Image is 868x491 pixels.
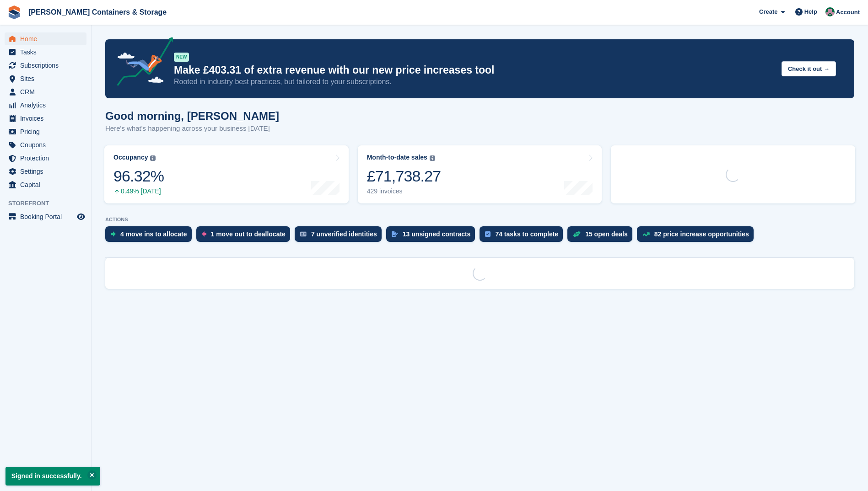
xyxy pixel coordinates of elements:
a: menu [5,165,86,178]
a: menu [5,46,86,59]
img: move_ins_to_allocate_icon-fdf77a2bb77ea45bf5b3d319d69a93e2d87916cf1d5bf7949dd705db3b84f3ca.svg [111,231,116,237]
p: Signed in successfully. [5,467,100,486]
a: menu [5,85,86,98]
img: deal-1b604bf984904fb50ccaf53a9ad4b4a5d6e5aea283cecdc64d6e3604feb123c2.svg [573,231,581,237]
div: Occupancy [113,154,148,161]
a: 1 move out to deallocate [196,226,295,246]
a: Month-to-date sales £71,738.27 429 invoices [358,145,602,203]
p: ACTIONS [105,217,854,223]
p: Make £403.31 of extra revenue with our new price increases tool [174,64,774,77]
a: menu [5,178,86,191]
span: Subscriptions [20,59,75,72]
div: 0.49% [DATE] [113,187,164,195]
span: Capital [20,178,75,191]
div: £71,738.27 [367,167,441,186]
a: menu [5,210,86,223]
img: Julia Marcham [825,7,835,16]
button: Check it out → [782,61,836,76]
a: 13 unsigned contracts [386,226,480,246]
img: move_outs_to_deallocate_icon-f764333ba52eb49d3ac5e1228854f67142a1ed5810a6f6cc68b1a99e826820c5.svg [202,231,206,237]
span: Booking Portal [20,210,75,223]
img: price-adjustments-announcement-icon-8257ccfd72463d97f412b2fc003d46551f7dbcb40ab6d574587a9cd5c0d94... [109,37,173,89]
div: NEW [174,53,189,62]
p: Here's what's happening across your business [DATE] [105,123,279,134]
a: [PERSON_NAME] Containers & Storage [25,5,170,20]
span: Account [836,8,860,17]
img: price_increase_opportunities-93ffe204e8149a01c8c9dc8f82e8f89637d9d84a8eef4429ea346261dce0b2c0.svg [642,232,650,236]
span: Pricing [20,125,75,138]
div: 82 price increase opportunities [654,230,749,238]
a: menu [5,99,86,112]
span: Home [20,32,75,45]
a: menu [5,59,86,72]
img: contract_signature_icon-13c848040528278c33f63329250d36e43548de30e8caae1d1a13099fd9432cc5.svg [392,231,398,237]
div: 429 invoices [367,187,441,195]
a: menu [5,125,86,138]
div: 7 unverified identities [311,230,377,238]
img: icon-info-grey-7440780725fd019a000dd9b08b2336e03edf1995a4989e88bcd33f0948082b44.svg [430,155,435,161]
p: Rooted in industry best practices, but tailored to your subscriptions. [174,77,774,87]
h1: Good morning, [PERSON_NAME] [105,110,279,122]
div: 96.32% [113,167,164,186]
div: 15 open deals [585,230,628,238]
a: menu [5,32,86,45]
a: menu [5,112,86,125]
a: 4 move ins to allocate [105,226,196,246]
a: menu [5,72,86,85]
img: task-75834270c22a3079a89374b754ae025e5fb1db73e45f91037f5363f120a921f8.svg [485,231,491,237]
a: 7 unverified identities [295,226,386,246]
div: 74 tasks to complete [495,230,558,238]
div: 1 move out to deallocate [211,230,286,238]
span: Help [804,7,817,16]
span: Analytics [20,99,75,112]
span: Coupons [20,139,75,151]
span: Settings [20,165,75,178]
span: Sites [20,72,75,85]
a: menu [5,152,86,165]
a: 82 price increase opportunities [637,226,758,246]
div: 13 unsigned contracts [403,230,471,238]
a: menu [5,139,86,151]
a: 74 tasks to complete [480,226,567,246]
img: verify_identity-adf6edd0f0f0b5bbfe63781bf79b02c33cf7c696d77639b501bdc392416b5a36.svg [300,231,307,237]
span: Invoices [20,112,75,125]
span: Tasks [20,46,75,59]
a: Preview store [75,211,86,222]
div: Month-to-date sales [367,154,427,161]
img: stora-icon-8386f47178a22dfd0bd8f6a31ec36ba5ce8667c1dd55bd0f319d3a0aa187defe.svg [7,5,21,19]
span: Protection [20,152,75,165]
img: icon-info-grey-7440780725fd019a000dd9b08b2336e03edf1995a4989e88bcd33f0948082b44.svg [150,155,156,161]
a: Occupancy 96.32% 0.49% [DATE] [104,145,349,203]
span: CRM [20,85,75,98]
a: 15 open deals [567,226,637,246]
div: 4 move ins to allocate [120,230,187,238]
span: Create [759,7,777,16]
span: Storefront [8,199,91,208]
